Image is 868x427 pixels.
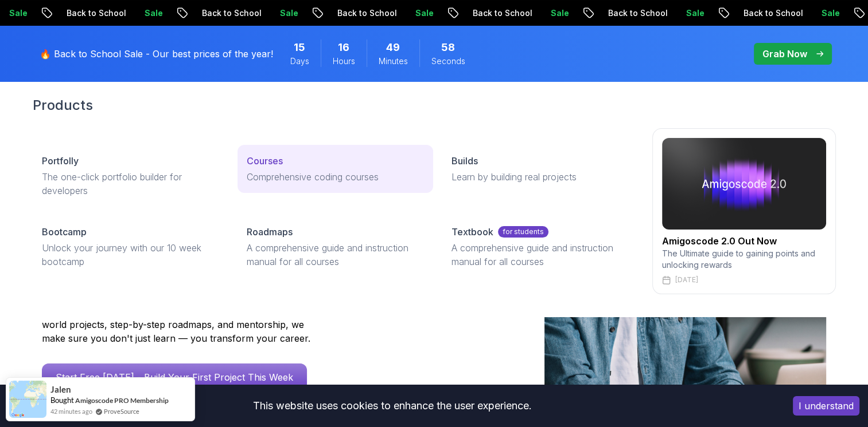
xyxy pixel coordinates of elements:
span: 49 Minutes [386,39,400,56]
p: Builds [451,154,478,168]
span: Minutes [379,56,408,67]
a: Textbookfor studentsA comprehensive guide and instruction manual for all courses [442,216,638,278]
a: RoadmapsA comprehensive guide and instruction manual for all courses [238,216,433,278]
a: Start Free [DATE] - Build Your First Project This Week [42,363,307,391]
p: The one-click portfolio builder for developers [42,170,219,197]
p: Sale [676,7,713,19]
p: Learn by building real projects [451,170,629,184]
p: A comprehensive guide and instruction manual for all courses [451,241,629,268]
button: Accept cookies [793,396,859,416]
p: Portfolly [42,154,79,168]
p: Roadmaps [247,225,293,239]
a: BootcampUnlock your journey with our 10 week bootcamp [33,216,228,278]
p: Sale [406,7,442,19]
p: Courses [247,154,283,168]
span: Jalen [50,385,71,394]
h2: Products [33,96,836,114]
span: Hours [333,56,355,67]
p: Back to School [328,7,406,19]
p: [DATE] [675,275,698,284]
div: This website uses cookies to enhance the user experience. [9,393,776,418]
h2: Amigoscode 2.0 Out Now [662,234,826,248]
span: Bought [50,396,74,405]
p: A comprehensive guide and instruction manual for all courses [247,241,424,268]
p: Back to School [192,7,270,19]
a: BuildsLearn by building real projects [442,145,638,193]
p: Sale [135,7,172,19]
img: amigoscode 2.0 [662,138,826,230]
p: Sale [270,7,307,19]
p: Sale [812,7,848,19]
a: ProveSource [104,406,139,416]
p: for students [498,226,548,238]
p: Back to School [734,7,812,19]
span: 58 Seconds [441,39,455,56]
span: 42 minutes ago [50,406,92,416]
p: Back to School [57,7,135,19]
span: 15 Days [294,39,305,56]
a: PortfollyThe one-click portfolio builder for developers [33,145,228,207]
p: Unlock your journey with our 10 week bootcamp [42,241,219,268]
p: Comprehensive coding courses [247,170,424,184]
span: Days [290,56,309,67]
p: 🔥 Back to School Sale - Our best prices of the year! [40,47,273,61]
a: Amigoscode PRO Membership [75,396,169,405]
p: The Ultimate guide to gaining points and unlocking rewards [662,248,826,271]
p: Sale [541,7,578,19]
p: Back to School [598,7,676,19]
p: Textbook [451,225,493,239]
p: Bootcamp [42,225,87,239]
a: amigoscode 2.0Amigoscode 2.0 Out NowThe Ultimate guide to gaining points and unlocking rewards[DATE] [652,128,836,294]
p: Amigoscode has helped thousands of developers land roles at Amazon, Starling Bank, Mercado Livre,... [42,290,317,345]
span: 16 Hours [338,39,349,56]
span: Seconds [431,56,465,67]
p: Grab Now [762,47,807,61]
img: provesource social proof notification image [9,381,46,418]
a: CoursesComprehensive coding courses [238,145,433,193]
p: Back to School [463,7,541,19]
